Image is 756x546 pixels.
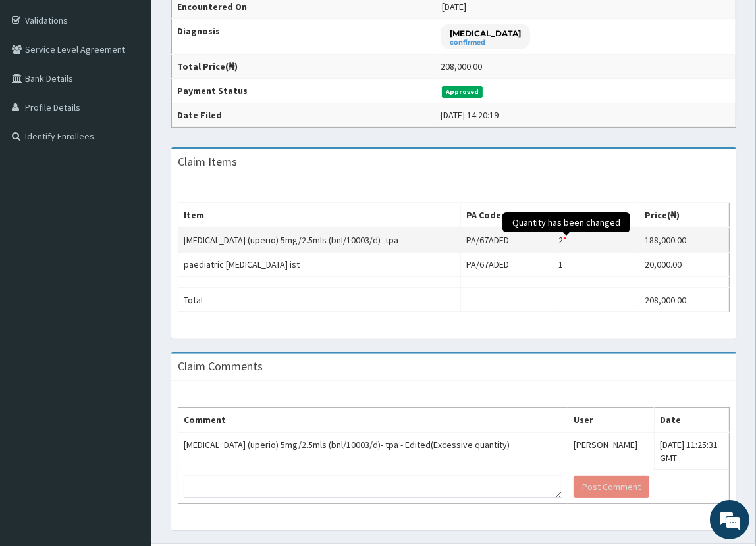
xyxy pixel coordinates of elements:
td: [PERSON_NAME] [568,432,655,470]
span: [DATE] [442,1,466,12]
div: 208,000.00 [441,60,482,73]
div: [DATE] 14:20:19 [441,109,499,122]
td: 1 [553,253,639,277]
td: 208,000.00 [639,288,729,312]
p: [MEDICAL_DATA] [450,28,521,39]
td: paediatric [MEDICAL_DATA] ist [178,253,461,277]
th: Item [178,203,461,228]
td: [MEDICAL_DATA] (uperio) 5mg/2.5mls (bnl/10003/d)- tpa - Edited(Excessive quantity) [178,432,568,470]
th: Diagnosis [172,19,435,55]
span: Approved [442,86,483,98]
td: Total [178,288,461,312]
td: 2 [553,228,639,253]
th: Price(₦) [639,203,729,228]
button: Post Comment [574,476,649,498]
small: confirmed [450,39,521,46]
th: Quantity [553,203,639,228]
th: Date Filed [172,103,435,128]
span: Quantity has been changed [502,212,630,232]
th: Comment [178,408,568,433]
h3: Claim Items [178,156,237,168]
td: [DATE] 11:25:31 GMT [655,432,730,470]
td: ------ [553,288,639,312]
td: 188,000.00 [639,228,729,253]
th: Date [655,408,730,433]
th: Payment Status [172,79,435,103]
th: Total Price(₦) [172,55,435,79]
th: PA Codes [460,203,553,228]
th: User [568,408,655,433]
td: PA/67ADED [460,228,553,253]
td: PA/67ADED [460,253,553,277]
h3: Claim Comments [178,360,263,372]
td: 20,000.00 [639,253,729,277]
td: [MEDICAL_DATA] (uperio) 5mg/2.5mls (bnl/10003/d)- tpa [178,228,461,253]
